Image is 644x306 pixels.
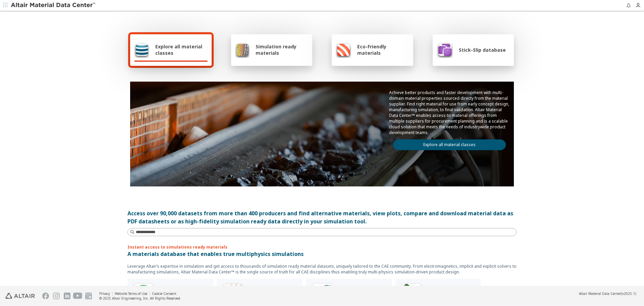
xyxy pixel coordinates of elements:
[11,2,96,9] img: Altair Material Data Center
[579,291,636,296] div: (v2025.1)
[127,263,517,275] p: Leverage Altair’s expertise in simulation and get access to thousands of simulation ready materia...
[115,291,147,296] a: Website Terms of Use
[127,250,517,258] p: A materials database that enables true multiphysics simulations
[459,47,506,53] span: Stick-Slip database
[389,90,510,135] p: Achieve better products and faster development with multi-domain material properties sourced dire...
[127,244,517,250] p: Instant access to simulations ready materials
[155,43,208,56] span: Explore all material classes
[256,43,308,56] span: Simulation ready materials
[393,139,506,150] a: Explore all material classes
[5,293,35,299] img: Altair Engineering
[127,209,517,225] div: Access over 90,000 datasets from more than 400 producers and find alternative materials, view plo...
[357,43,409,56] span: Eco-Friendly materials
[134,42,149,58] img: Explore all material classes
[579,291,621,296] span: Altair Material Data Center
[152,291,176,296] a: Cookie Consent
[437,42,453,58] img: Stick-Slip database
[235,42,250,58] img: Simulation ready materials
[99,296,181,301] div: © 2025 Altair Engineering, Inc. All Rights Reserved.
[336,42,351,58] img: Eco-Friendly materials
[99,291,110,296] a: Privacy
